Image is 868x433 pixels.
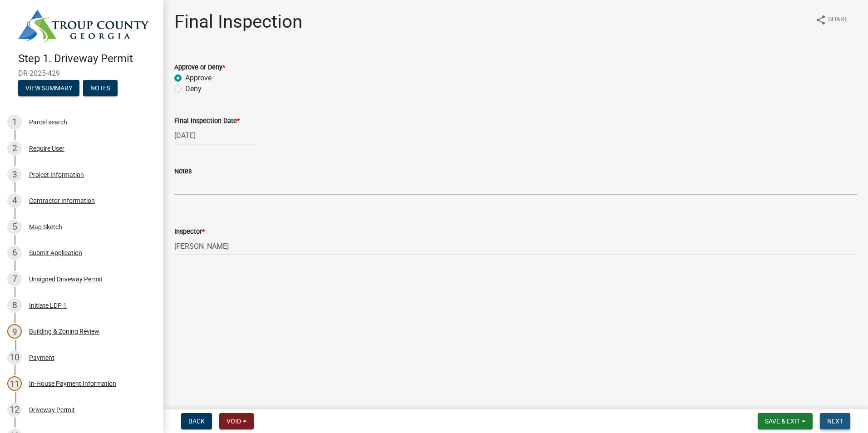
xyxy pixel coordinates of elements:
[7,115,22,129] div: 1
[7,376,22,391] div: 11
[29,172,84,178] div: Project Information
[18,10,149,43] img: Troup County, Georgia
[29,250,82,256] div: Submit Application
[174,118,240,124] label: Final Inspection Date
[7,246,22,260] div: 6
[820,413,850,429] button: Next
[83,85,118,92] wm-modal-confirm: Notes
[174,11,302,33] h1: Final Inspection
[758,413,813,429] button: Save & Exit
[7,272,22,286] div: 7
[29,328,99,335] div: Building & Zoning Review
[181,413,212,429] button: Back
[7,167,22,182] div: 3
[18,69,145,78] span: DR-2025-429
[29,224,62,230] div: Map Sketch
[815,15,826,25] i: share
[29,145,64,152] div: Require User
[29,380,116,387] div: In-House Payment Information
[7,350,22,365] div: 10
[174,64,225,71] label: Approve or Deny
[18,80,79,96] button: View Summary
[174,126,257,145] input: mm/dd/yyyy
[765,418,800,425] span: Save & Exit
[7,324,22,339] div: 9
[29,119,67,125] div: Parcel search
[29,407,75,413] div: Driveway Permit
[808,11,855,29] button: shareShare
[185,84,202,94] label: Deny
[7,141,22,156] div: 2
[174,229,205,235] label: Inspector
[7,298,22,313] div: 8
[219,413,254,429] button: Void
[18,52,156,65] h4: Step 1. Driveway Permit
[29,354,54,361] div: Payment
[227,418,241,425] span: Void
[7,193,22,208] div: 4
[83,80,118,96] button: Notes
[827,418,843,425] span: Next
[29,197,95,204] div: Contractor Information
[174,168,192,175] label: Notes
[7,220,22,234] div: 5
[18,85,79,92] wm-modal-confirm: Summary
[7,403,22,417] div: 12
[29,276,103,282] div: Unsigned Driveway Permit
[185,73,212,84] label: Approve
[188,418,205,425] span: Back
[828,15,848,25] span: Share
[29,302,67,309] div: Initiate LDP 1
